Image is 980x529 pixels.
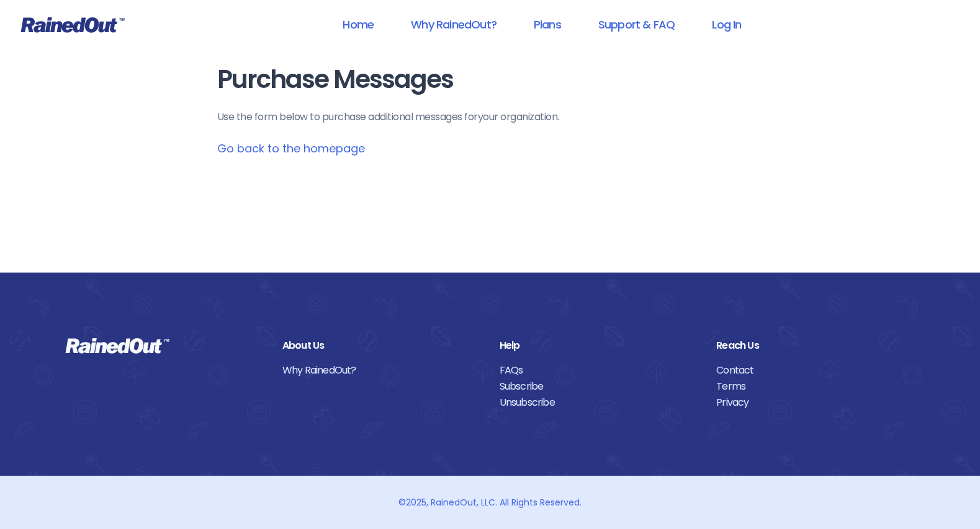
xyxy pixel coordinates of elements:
[518,11,577,38] a: Plans
[217,141,365,156] a: Go back to the homepage
[696,11,757,38] a: Log In
[582,11,691,38] a: Support & FAQ
[500,395,698,411] a: Unsubscribe
[217,110,763,125] p: Use the form below to purchase additional messages for your organization .
[500,378,698,395] a: Subscribe
[716,338,915,354] div: Reach Us
[716,378,915,395] a: Terms
[395,11,513,38] a: Why RainedOut?
[282,338,481,354] div: About Us
[217,66,763,94] h1: Purchase Messages
[500,338,698,354] div: Help
[282,362,481,378] a: Why RainedOut?
[500,362,698,378] a: FAQs
[326,11,390,38] a: Home
[716,362,915,378] a: Contact
[716,395,915,411] a: Privacy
